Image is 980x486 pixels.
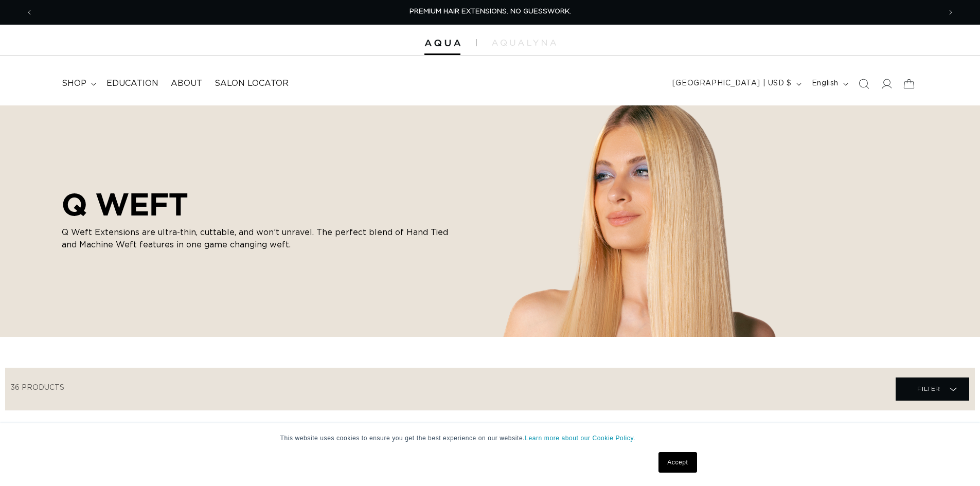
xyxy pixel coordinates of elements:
[806,74,852,94] button: English
[492,40,556,46] img: aqualyna.com
[106,78,158,89] span: Education
[409,8,571,15] span: PREMIUM HAIR EXTENSIONS. NO GUESSWORK.
[525,435,635,442] a: Learn more about our Cookie Policy.
[18,3,41,22] button: Previous announcement
[424,40,460,47] img: Aqua Hair Extensions
[658,452,697,473] a: Accept
[672,78,792,89] span: [GEOGRAPHIC_DATA] | USD $
[280,434,700,443] p: This website uses cookies to ensure you get the best experience on our website.
[171,78,202,89] span: About
[11,384,64,391] span: 36 products
[62,226,453,251] p: Q Weft Extensions are ultra-thin, cuttable, and won’t unravel. The perfect blend of Hand Tied and...
[165,72,208,95] a: About
[215,78,289,89] span: Salon Locator
[56,72,100,95] summary: shop
[62,186,453,222] h2: Q WEFT
[208,72,295,95] a: Salon Locator
[896,377,969,401] summary: Filter
[100,72,165,95] a: Education
[62,78,86,89] span: shop
[917,379,940,399] span: Filter
[852,73,875,95] summary: Search
[939,3,962,22] button: Next announcement
[812,78,839,89] span: English
[666,74,806,94] button: [GEOGRAPHIC_DATA] | USD $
